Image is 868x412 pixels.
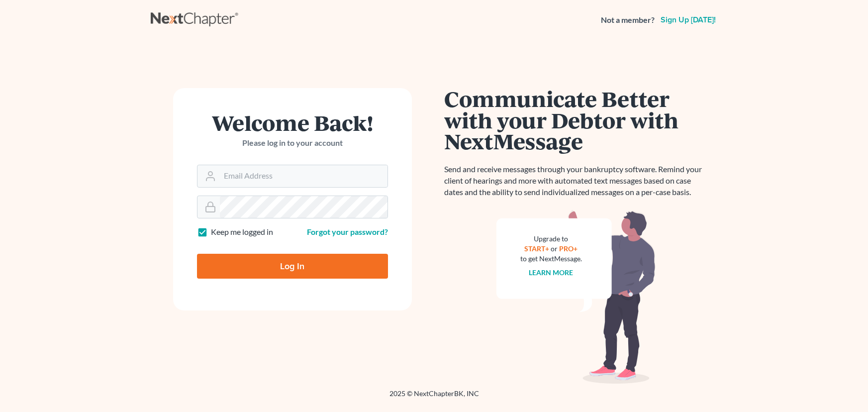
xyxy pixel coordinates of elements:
strong: Not a member? [601,14,655,26]
div: Upgrade to [520,234,582,244]
a: Sign up [DATE]! [659,16,718,24]
a: START+ [524,244,549,253]
p: Send and receive messages through your bankruptcy software. Remind your client of hearings and mo... [444,164,708,198]
div: to get NextMessage. [520,254,582,264]
span: or [551,244,558,253]
h1: Welcome Back! [197,112,388,133]
p: Please log in to your account [197,137,388,149]
label: Keep me logged in [211,226,273,238]
a: Forgot your password? [307,227,388,236]
a: PRO+ [559,244,578,253]
h1: Communicate Better with your Debtor with NextMessage [444,88,708,152]
a: Learn more [529,268,573,277]
div: 2025 © NextChapterBK, INC [151,389,718,407]
input: Email Address [220,165,387,187]
img: nextmessage_bg-59042aed3d76b12b5cd301f8e5b87938c9018125f34e5fa2b7a6b67550977c72.svg [496,210,656,384]
input: Log In [197,254,388,279]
